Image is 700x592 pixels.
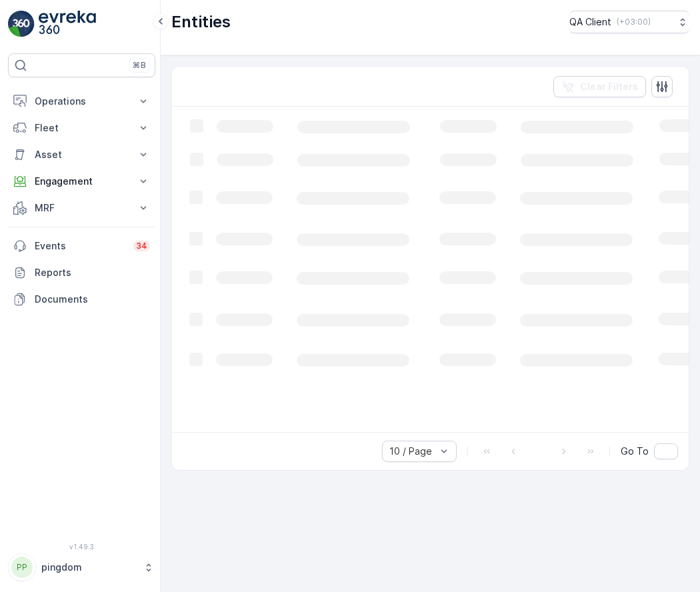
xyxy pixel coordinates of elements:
[569,15,611,29] p: QA Client
[8,11,35,37] img: logo
[35,121,129,135] p: Fleet
[580,80,638,93] p: Clear Filters
[8,286,155,313] a: Documents
[35,239,125,253] p: Events
[8,115,155,141] button: Fleet
[8,88,155,115] button: Operations
[8,141,155,168] button: Asset
[171,11,231,33] p: Entities
[8,553,155,581] button: PPpingdom
[553,76,646,97] button: Clear Filters
[35,293,150,306] p: Documents
[8,195,155,221] button: MRF
[569,11,689,33] button: QA Client(+03:00)
[39,11,96,37] img: logo_light-DOdMpM7g.png
[41,561,137,574] p: pingdom
[136,241,147,251] p: 34
[35,201,129,215] p: MRF
[8,233,155,259] a: Events34
[35,175,129,188] p: Engagement
[133,60,146,71] p: ⌘B
[35,266,150,279] p: Reports
[35,148,129,161] p: Asset
[8,168,155,195] button: Engagement
[11,557,33,578] div: PP
[8,543,155,551] span: v 1.49.3
[621,445,649,458] span: Go To
[8,259,155,286] a: Reports
[617,17,651,27] p: ( +03:00 )
[35,95,129,108] p: Operations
